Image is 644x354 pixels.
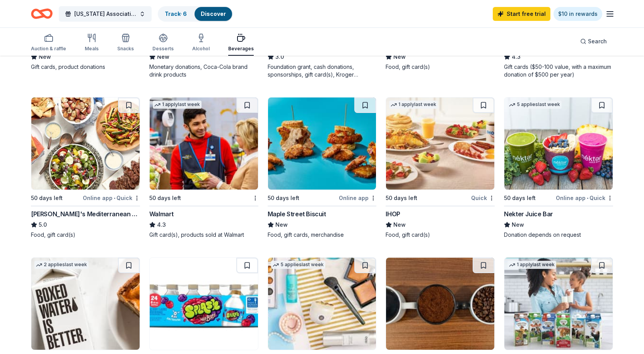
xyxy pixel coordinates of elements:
div: Meals [85,46,99,52]
button: Meals [85,30,99,56]
div: Monetary donations, Coca-Cola brand drink products [149,63,258,79]
img: Image for QVC [268,258,376,350]
a: Image for Taziki's Mediterranean Cafe50 days leftOnline app•Quick[PERSON_NAME]'s Mediterranean Ca... [31,97,140,239]
a: Track· 6 [165,10,187,17]
a: Discover [201,10,226,17]
button: Alcohol [192,30,210,56]
div: 2 applies last week [34,261,89,269]
div: Auction & raffle [31,46,66,52]
div: 50 days left [386,193,417,203]
span: New [393,52,406,62]
div: IHOP [386,209,400,219]
div: Nekter Juice Bar [504,209,553,219]
span: • [587,195,588,201]
span: 4.3 [157,220,166,229]
div: Desserts [152,46,174,52]
div: 50 days left [268,193,299,203]
a: Image for Nekter Juice Bar5 applieslast week50 days leftOnline app•QuickNekter Juice BarNewDonati... [504,97,613,239]
div: Online app [339,193,376,203]
div: Maple Street Biscuit [268,209,326,219]
span: Search [588,37,607,46]
button: Snacks [117,30,134,56]
div: 5 applies last week [507,101,562,109]
button: Auction & raffle [31,30,66,56]
div: Donation depends on request [504,231,613,239]
button: Desserts [152,30,174,56]
div: Gift cards, product donations [31,63,140,71]
span: 3.0 [275,52,284,62]
a: Home [31,5,53,23]
div: Beverages [228,46,254,52]
div: Online app Quick [83,193,140,203]
button: Beverages [228,30,254,56]
img: Image for Maple Street Biscuit [268,97,376,190]
a: Start free trial [493,7,550,21]
div: 1 apply last week [153,101,202,109]
span: New [512,220,524,229]
div: 5 applies last week [271,261,325,269]
div: 50 days left [149,193,181,203]
img: Image for Taziki's Mediterranean Cafe [31,97,140,190]
div: Food, gift card(s) [31,231,140,239]
img: Image for Walmart [150,97,258,190]
div: Food, gift card(s) [386,63,495,71]
div: Alcohol [192,46,210,52]
button: [US_STATE] Association for the Gifted [59,6,152,22]
div: 50 days left [31,193,63,203]
span: New [157,52,169,62]
div: Online app Quick [556,193,613,203]
div: Gift card(s), products sold at Walmart [149,231,258,239]
img: Image for Boxed Water [31,258,140,350]
a: Image for Maple Street Biscuit50 days leftOnline appMaple Street BiscuitNewFood, gift cards, merc... [268,97,377,239]
a: $10 in rewards [553,7,602,21]
img: Image for IHOP [386,97,494,190]
a: Image for IHOP1 applylast week50 days leftQuickIHOPNewFood, gift card(s) [386,97,495,239]
img: Image for Organic Valley [504,258,613,350]
img: Image for Nekter Juice Bar [504,97,613,190]
div: Quick [471,193,495,203]
button: Search [574,34,613,49]
button: Track· 6Discover [158,6,233,22]
span: New [393,220,406,229]
div: Snacks [117,46,134,52]
div: [PERSON_NAME]'s Mediterranean Cafe [31,209,140,219]
span: [US_STATE] Association for the Gifted [74,9,136,19]
span: • [114,195,115,201]
img: Image for BlueTriton Brands [150,258,258,350]
div: 50 days left [504,193,536,203]
span: 5.0 [39,220,47,229]
div: Foundation grant, cash donations, sponsorships, gift card(s), Kroger products [268,63,377,79]
span: New [39,52,51,62]
span: 4.3 [512,52,521,62]
img: Image for Just Love Coffee [386,258,494,350]
div: Walmart [149,209,174,219]
div: Food, gift card(s) [386,231,495,239]
div: Gift cards ($50-100 value, with a maximum donation of $500 per year) [504,63,613,79]
div: 1 apply last week [507,261,556,269]
span: New [275,220,288,229]
div: Food, gift cards, merchandise [268,231,377,239]
a: Image for Walmart1 applylast week50 days leftWalmart4.3Gift card(s), products sold at Walmart [149,97,258,239]
div: 1 apply last week [389,101,438,109]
